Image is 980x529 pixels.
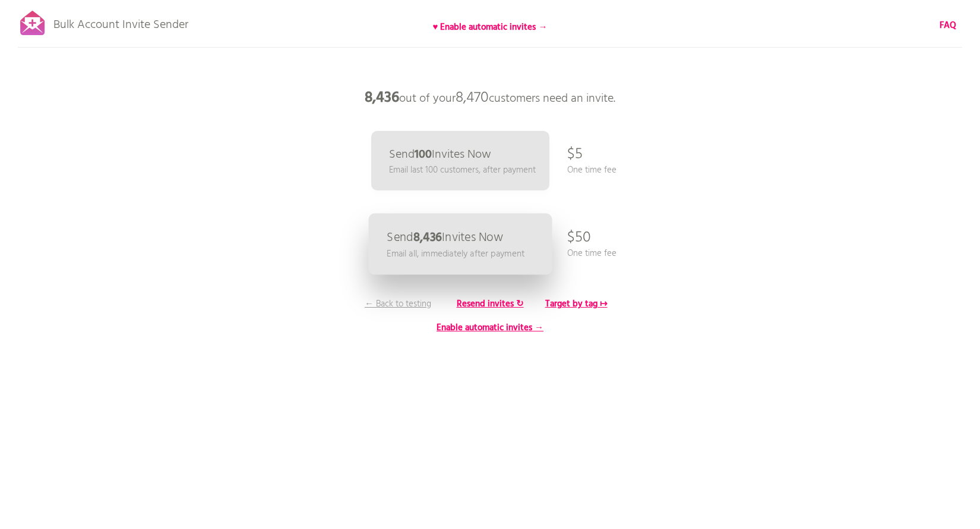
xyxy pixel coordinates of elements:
[413,228,442,248] b: 8,436
[433,20,548,35] b: ♥ Enable automatic invites →
[457,297,524,311] b: Resend invites ↻
[940,18,956,33] b: FAQ
[389,164,536,177] p: Email last 100 customers, after payment
[389,149,491,161] p: Send Invites Now
[387,247,524,261] p: Email all, immediately after payment
[567,247,617,260] p: One time fee
[545,297,608,311] b: Target by tag ↦
[353,298,442,311] p: ← Back to testing
[415,145,432,164] b: 100
[567,220,591,256] p: $50
[387,231,503,244] p: Send Invites Now
[312,80,668,116] p: out of your customers need an invite.
[371,131,549,190] a: Send100Invites Now Email last 100 customers, after payment
[369,214,552,275] a: Send8,436Invites Now Email all, immediately after payment
[437,321,543,335] b: Enable automatic invites →
[456,86,489,110] span: 8,470
[567,137,583,173] p: $5
[567,164,617,177] p: One time fee
[365,86,399,110] b: 8,436
[940,19,956,32] a: FAQ
[53,7,188,37] p: Bulk Account Invite Sender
